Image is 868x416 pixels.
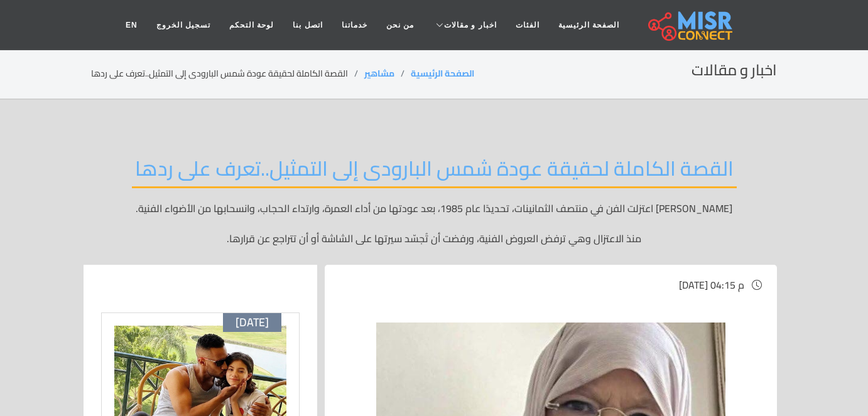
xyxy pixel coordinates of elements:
[236,316,269,329] span: [DATE]
[132,156,737,188] h2: القصة الكاملة لحقيقة عودة شمس البارودى إلى التمثيل..تعرف على ردها
[147,13,220,37] a: تسجيل الخروج
[91,201,777,246] p: [PERSON_NAME] اعتزلت الفن في منتصف الثمانينات، تحديدًا عام 1985، بعد عودتها من أداء العمرة، وارتد...
[444,19,497,31] span: اخبار و مقالات
[411,65,474,82] a: الصفحة الرئيسية
[679,275,744,294] span: [DATE] 04:15 م
[506,13,549,37] a: الفئات
[283,13,332,37] a: اتصل بنا
[692,61,777,80] h2: اخبار و مقالات
[364,65,394,82] a: مشاهير
[423,13,506,37] a: اخبار و مقالات
[377,13,423,37] a: من نحن
[332,13,377,37] a: خدماتنا
[220,13,283,37] a: لوحة التحكم
[648,9,732,41] img: main.misr_connect
[91,67,364,80] li: القصة الكاملة لحقيقة عودة شمس البارودى إلى التمثيل..تعرف على ردها
[116,13,147,37] a: EN
[549,13,629,37] a: الصفحة الرئيسية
